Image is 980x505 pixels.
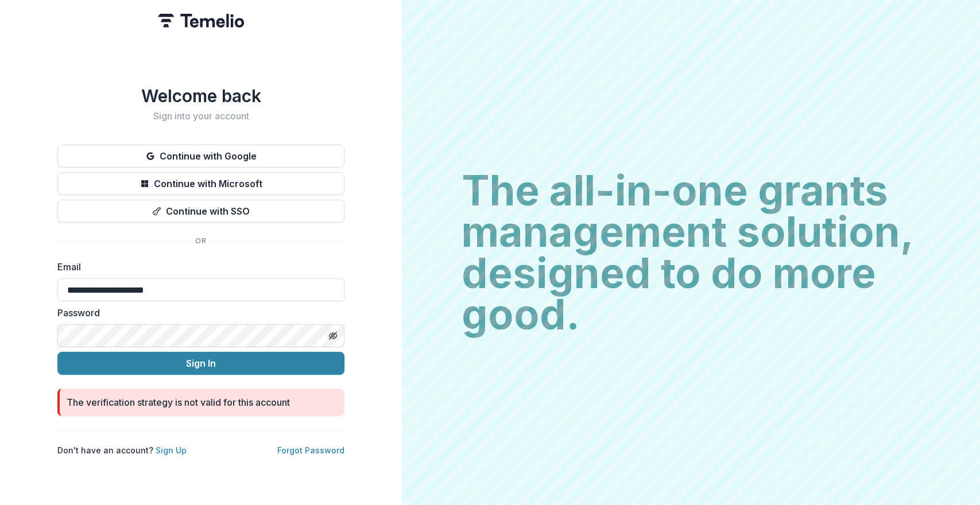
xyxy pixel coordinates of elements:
[57,200,344,223] button: Continue with SSO
[158,14,244,28] img: Temelio
[57,444,187,456] p: Don't have an account?
[57,260,338,274] label: Email
[67,395,290,409] div: The verification strategy is not valid for this account
[57,86,344,106] h1: Welcome back
[57,352,344,375] button: Sign In
[277,445,344,455] a: Forgot Password
[57,111,344,122] h2: Sign into your account
[324,327,342,345] button: Toggle password visibility
[57,145,344,168] button: Continue with Google
[57,172,344,195] button: Continue with Microsoft
[156,445,187,455] a: Sign Up
[57,306,338,320] label: Password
